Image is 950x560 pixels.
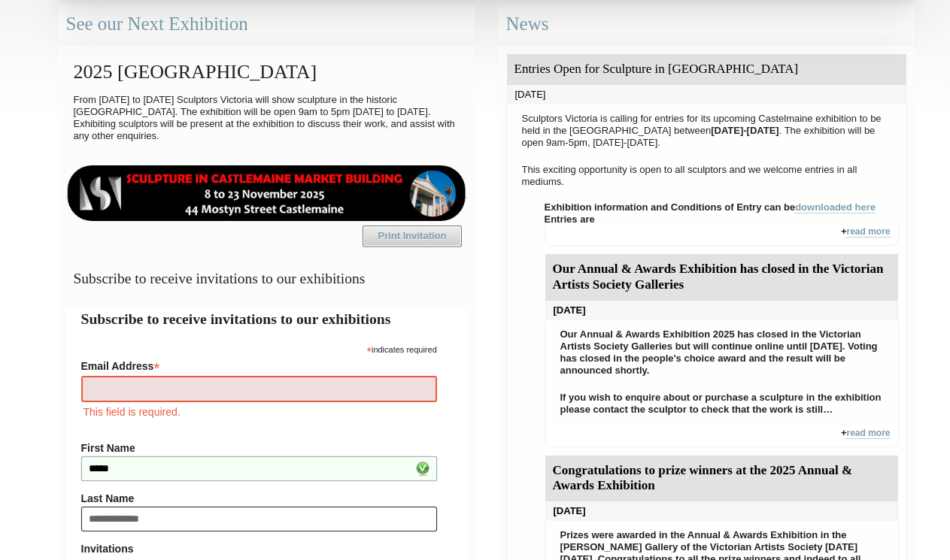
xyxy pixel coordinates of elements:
[81,356,437,374] label: Email Address
[507,85,906,104] div: [DATE]
[553,325,891,380] p: Our Annual & Awards Exhibition 2025 has closed in the Victorian Artists Society Galleries but wil...
[58,5,475,44] div: See our Next Exhibition
[545,254,898,301] div: Our Annual & Awards Exhibition has closed in the Victorian Artists Society Galleries
[545,456,898,502] div: Congratulations to prize winners at the 2025 Annual & Awards Exhibition
[795,201,876,213] a: downloaded here
[81,308,452,330] h2: Subscribe to receive invitations to our exhibitions
[66,264,467,293] h3: Subscribe to receive invitations to our exhibitions
[66,53,467,90] h2: 2025 [GEOGRAPHIC_DATA]
[711,125,779,136] strong: [DATE]-[DATE]
[81,404,437,420] div: This field is required.
[553,388,891,419] p: If you wish to enquire about or purchase a sculpture in the exhibition please contact the sculpto...
[66,90,467,146] p: From [DATE] to [DATE] Sculptors Victoria will show sculpture in the historic [GEOGRAPHIC_DATA]. T...
[545,226,899,246] div: +
[81,341,437,356] div: indicates required
[846,428,890,439] a: read more
[363,226,462,247] a: Print Invitation
[846,226,890,238] a: read more
[545,501,898,521] div: [DATE]
[507,54,906,85] div: Entries Open for Sculpture in [GEOGRAPHIC_DATA]
[81,543,437,555] strong: Invitations
[545,201,876,213] strong: Exhibition information and Conditions of Entry can be
[81,442,437,454] label: First Name
[514,109,899,153] p: Sculptors Victoria is calling for entries for its upcoming Castelmaine exhibition to be held in t...
[545,427,899,447] div: +
[514,160,899,192] p: This exciting opportunity is open to all sculptors and we welcome entries in all mediums.
[545,301,898,320] div: [DATE]
[66,165,467,221] img: castlemaine-ldrbd25v2.png
[81,492,437,504] label: Last Name
[498,5,915,44] div: News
